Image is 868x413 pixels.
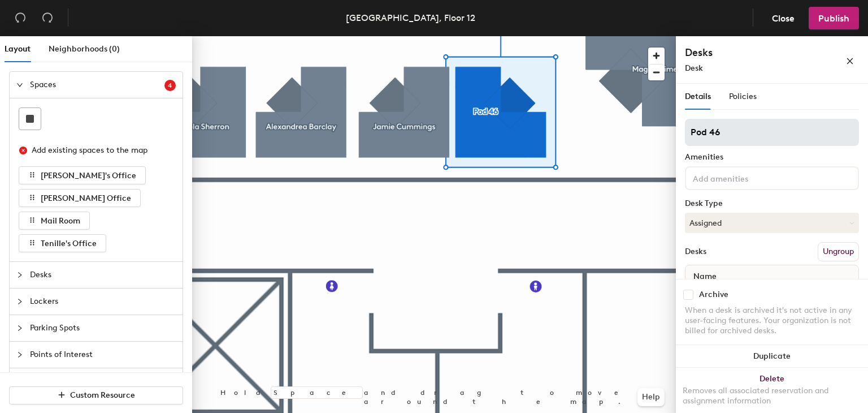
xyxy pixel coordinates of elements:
span: close-circle [19,147,27,154]
button: Tenille's Office [19,234,106,252]
button: Help [637,388,665,406]
sup: 4 [164,80,176,91]
span: Mail Room [41,216,80,226]
span: Parking Spots [30,315,176,341]
span: collapsed [16,351,23,358]
button: [PERSON_NAME] Office [19,189,141,207]
div: Add existing spaces to the map [32,144,166,157]
span: Neighborhoods (0) [49,44,120,54]
button: Duplicate [676,345,868,368]
span: collapsed [16,298,23,305]
span: Layout [5,44,31,54]
span: Publish [818,13,849,24]
span: Name [688,266,722,287]
input: Add amenities [691,171,792,184]
span: 4 [168,81,172,89]
span: [PERSON_NAME]'s Office [41,171,136,180]
button: Custom Resource [9,386,183,405]
span: Details [685,92,711,101]
span: Spaces [30,72,164,98]
button: Assigned [685,213,859,233]
button: Ungroup [818,242,859,261]
button: Publish [809,7,859,29]
span: undo [15,12,26,23]
span: [PERSON_NAME] Office [41,193,131,203]
span: collapsed [16,272,23,278]
span: Tenille's Office [41,239,97,248]
div: Archive [699,290,728,299]
span: Close [772,13,795,24]
div: Amenities [685,153,859,162]
div: [GEOGRAPHIC_DATA], Floor 12 [346,11,475,25]
button: Redo (⌘ + ⇧ + Z) [36,7,59,29]
button: Undo (⌘ + Z) [9,7,32,29]
span: Desks [30,262,176,288]
span: Lockers [30,289,176,315]
button: Close [762,7,804,29]
span: collapsed [16,325,23,332]
div: Removes all associated reservation and assignment information [683,386,861,406]
div: When a desk is archived it's not active in any user-facing features. Your organization is not bil... [685,306,859,336]
span: Custom Resource [70,390,135,400]
span: close [846,57,854,65]
div: Desks [685,247,706,256]
button: Mail Room [19,212,90,230]
span: Desk [685,63,703,73]
span: Policies [729,92,757,101]
span: expanded [16,81,23,88]
span: Furnishings [30,368,176,394]
span: Points of Interest [30,342,176,368]
div: Desk Type [685,199,859,208]
button: [PERSON_NAME]'s Office [19,166,146,184]
h4: Desks [685,45,809,60]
